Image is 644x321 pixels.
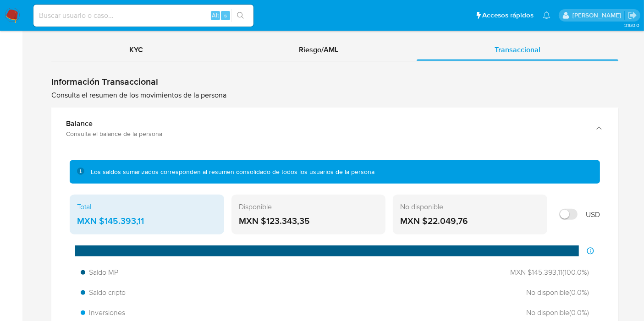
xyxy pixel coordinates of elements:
a: Notificaciones [543,11,550,19]
input: Buscar usuario o caso... [33,10,253,22]
span: s [224,11,227,20]
p: marianathalie.grajeda@mercadolibre.com.mx [572,11,624,20]
p: Consulta el resumen de los movimientos de la persona [51,90,618,100]
span: 3.160.0 [624,22,639,29]
span: Riesgo/AML [299,44,338,55]
span: Alt [212,11,219,20]
h1: Información Transaccional [51,76,618,87]
span: Transaccional [495,44,540,55]
span: KYC [129,44,143,55]
span: Accesos rápidos [482,11,534,20]
a: Salir [627,11,637,20]
button: search-icon [231,9,250,22]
